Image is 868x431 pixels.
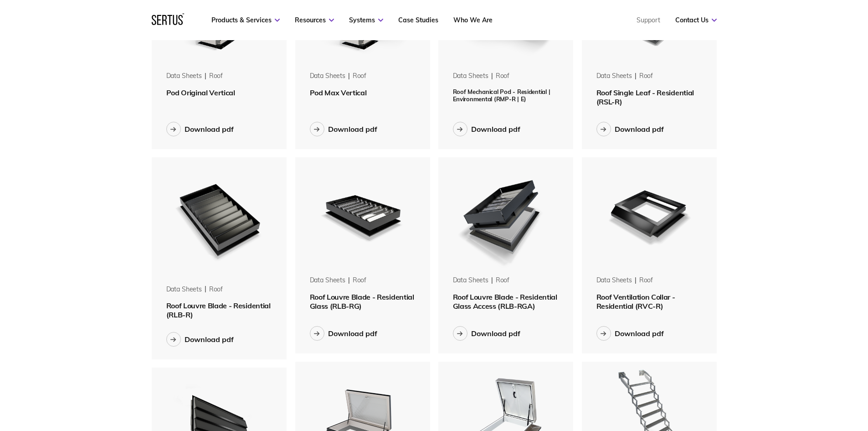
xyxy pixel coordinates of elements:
[637,16,660,24] a: Support
[211,16,280,24] a: Products & Services
[185,335,234,344] div: Download pdf
[166,285,202,294] div: Data Sheets
[675,16,717,24] a: Contact Us
[353,276,366,285] div: roof
[496,276,509,285] div: roof
[596,72,632,81] div: Data Sheets
[639,72,653,81] div: roof
[453,276,488,285] div: Data Sheets
[349,16,383,24] a: Systems
[471,329,520,338] div: Download pdf
[596,326,664,341] button: Download pdf
[209,285,223,294] div: roof
[453,16,493,24] a: Who We Are
[596,292,675,311] span: Roof Ventilation Collar - Residential (RVC-R)
[471,125,520,134] div: Download pdf
[496,72,509,81] div: roof
[310,122,377,136] button: Download pdf
[166,72,202,81] div: Data Sheets
[166,88,235,97] span: Pod Original Vertical
[453,88,550,103] span: Roof Mechanical Pod - Residential | Environmental (RMP-R | E)
[639,276,653,285] div: roof
[310,276,345,285] div: Data Sheets
[453,122,520,136] button: Download pdf
[328,125,377,134] div: Download pdf
[453,326,520,341] button: Download pdf
[615,329,664,338] div: Download pdf
[596,88,694,106] span: Roof Single Leaf - Residential (RSL-R)
[596,276,632,285] div: Data Sheets
[398,16,438,24] a: Case Studies
[185,125,234,134] div: Download pdf
[166,332,234,347] button: Download pdf
[310,72,345,81] div: Data Sheets
[353,72,366,81] div: roof
[596,122,664,136] button: Download pdf
[166,301,271,319] span: Roof Louvre Blade - Residential (RLB-R)
[209,72,223,81] div: roof
[615,125,664,134] div: Download pdf
[166,122,234,136] button: Download pdf
[704,325,868,431] iframe: Chat Widget
[310,292,414,311] span: Roof Louvre Blade - Residential Glass (RLB-RG)
[328,329,377,338] div: Download pdf
[295,16,334,24] a: Resources
[453,292,557,311] span: Roof Louvre Blade - Residential Glass Access (RLB-RGA)
[310,326,377,341] button: Download pdf
[453,72,488,81] div: Data Sheets
[310,88,367,97] span: Pod Max Vertical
